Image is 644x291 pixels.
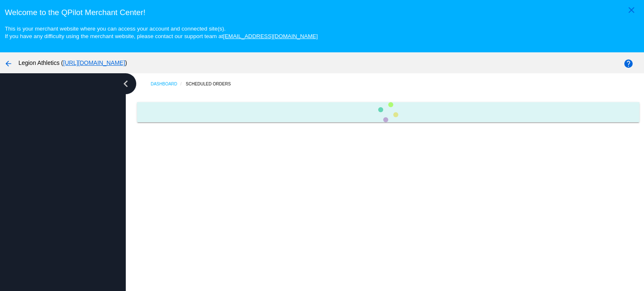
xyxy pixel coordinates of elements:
i: chevron_left [119,77,132,90]
a: [EMAIL_ADDRESS][DOMAIN_NAME] [223,33,318,39]
a: Scheduled Orders [186,77,238,90]
mat-icon: arrow_back [3,59,13,69]
span: Legion Athletics ( ) [18,59,127,66]
a: [URL][DOMAIN_NAME] [63,59,125,66]
small: This is your merchant website where you can access your account and connected site(s). If you hav... [5,26,317,39]
mat-icon: help [623,59,634,69]
mat-icon: close [626,5,636,15]
a: Dashboard [151,77,186,90]
h3: Welcome to the QPilot Merchant Center! [5,8,639,17]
